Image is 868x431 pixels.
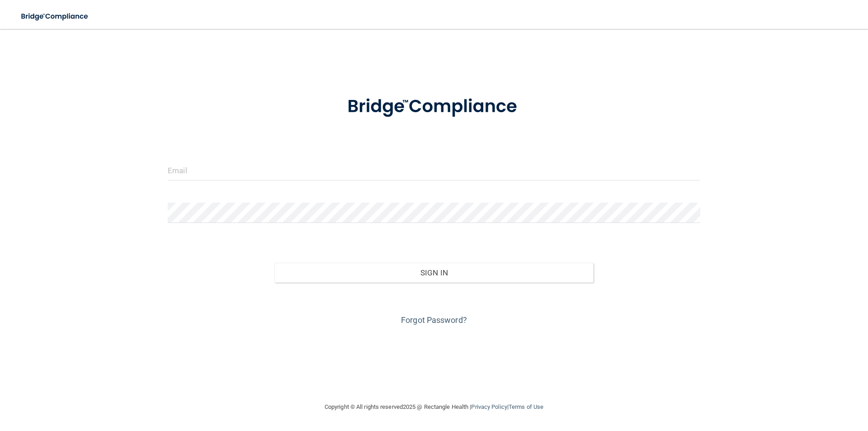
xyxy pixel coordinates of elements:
[14,7,97,26] img: bridge_compliance_login_screen.278c3ca4.svg
[269,393,599,422] div: Copyright © All rights reserved 2025 @ Rectangle Health | |
[329,83,539,130] img: bridge_compliance_login_screen.278c3ca4.svg
[168,160,700,180] input: Email
[509,403,543,410] a: Terms of Use
[471,403,507,410] a: Privacy Policy
[274,263,594,283] button: Sign In
[401,315,467,325] a: Forgot Password?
